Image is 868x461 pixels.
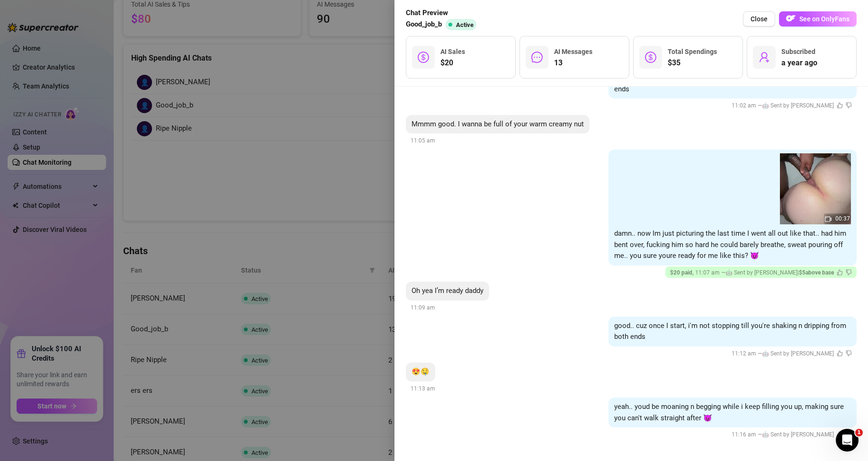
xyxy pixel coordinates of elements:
[412,286,483,295] span: Oh yea I’m ready daddy
[411,304,435,311] span: 11:09 am
[855,429,863,436] span: 1
[554,48,592,55] span: AI Messages
[412,367,430,376] span: 😍🤤
[836,429,859,452] iframe: Intercom live chat
[799,269,834,276] strong: $5 above base
[456,21,474,28] span: Active
[762,350,834,357] span: 🤖 Sent by [PERSON_NAME]
[846,102,852,108] span: dislike
[779,11,857,27] button: OFSee on OnlyFans
[762,431,834,438] span: 🤖 Sent by [PERSON_NAME]
[614,402,844,422] span: yeah.. youd be moaning n begging while i keep filling you up, making sure you can't walk straight...
[406,19,442,30] span: Good_job_b
[837,102,843,108] span: like
[835,215,850,222] span: 00:37
[668,48,717,55] span: Total Spendings
[732,350,852,357] span: 11:12 am —
[411,137,435,144] span: 11:05 am
[418,52,429,63] span: dollar
[837,350,843,356] span: like
[837,269,843,275] span: like
[780,153,851,224] img: media
[759,52,770,63] span: user-add
[825,216,832,222] span: video-camera
[799,15,850,23] span: See on OnlyFans
[668,57,717,69] span: $35
[781,48,815,55] span: Subscribed
[781,57,817,69] span: a year ago
[743,11,775,27] button: Close
[732,431,852,438] span: 11:16 am —
[846,350,852,356] span: dislike
[440,48,465,55] span: AI Sales
[554,57,592,69] span: 13
[670,269,852,276] span: 11:07 am — |
[751,15,768,23] span: Close
[614,73,837,93] span: both.. wanna hold you close n fill that tight hole, stuffing you from both ends
[614,321,846,341] span: good.. cuz once I start, i'm not stopping till you're shaking n dripping from both ends
[411,385,435,392] span: 11:13 am
[412,120,584,128] span: Mmmm good. I wanna be full of your warm creamy nut
[645,52,656,63] span: dollar
[725,269,797,276] span: 🤖 Sent by [PERSON_NAME]
[406,8,480,19] span: Chat Preview
[762,102,834,109] span: 🤖 Sent by [PERSON_NAME]
[779,11,857,27] a: OFSee on OnlyFans
[440,57,465,69] span: $20
[732,102,852,109] span: 11:02 am —
[786,14,796,23] img: OF
[614,229,846,260] span: damn.. now Im just picturing the last time I went all out like that.. had him bent over, fucking ...
[670,269,695,276] span: $ 20 paid ,
[846,269,852,275] span: dislike
[531,52,543,63] span: message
